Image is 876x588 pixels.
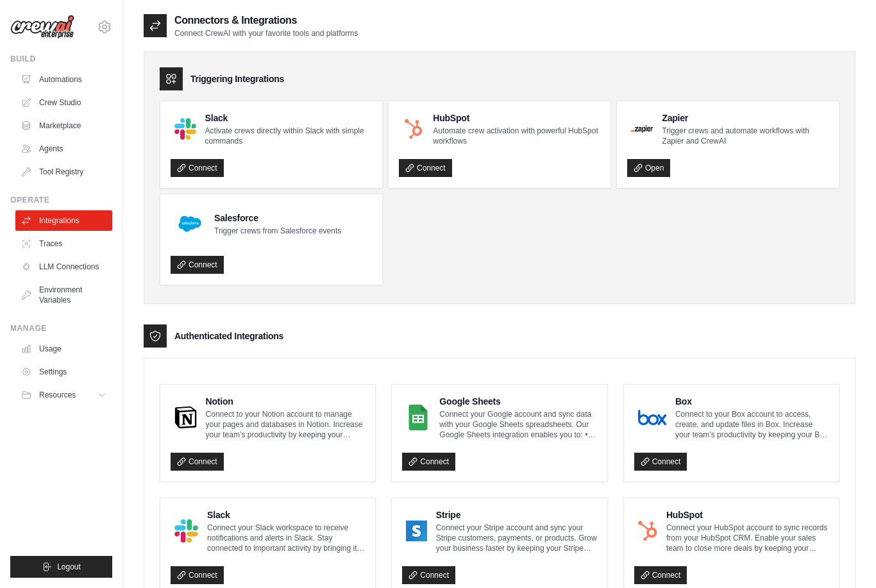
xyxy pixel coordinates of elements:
[666,508,829,521] h4: HubSpot
[57,562,81,572] span: Logout
[174,13,358,28] h2: Connectors & Integrations
[206,395,366,408] h4: Notion
[214,212,341,224] h4: Salesforce
[403,118,424,139] img: HubSpot Logo
[206,409,366,440] p: Connect to your Notion account to manage your pages and databases in Notion. Increase your team’s...
[638,405,666,430] img: Box Logo
[15,280,112,310] a: Environment Variables
[402,566,455,584] a: Connect
[15,115,112,136] a: Marketplace
[634,566,687,584] a: Connect
[205,126,372,146] p: Activate crews directly within Slack with simple commands
[10,15,74,39] img: Logo
[15,162,112,182] a: Tool Registry
[406,518,427,544] img: Stripe Logo
[15,385,112,405] button: Resources
[214,226,341,236] p: Trigger crews from Salesforce events
[207,508,365,521] h4: Slack
[10,54,112,64] div: Build
[662,112,829,124] h4: Zapier
[205,112,372,124] h4: Slack
[634,453,687,471] a: Connect
[207,523,365,553] p: Connect your Slack workspace to receive notifications and alerts in Slack. Stay connected to impo...
[15,139,112,159] a: Agents
[10,195,112,205] div: Operate
[439,409,596,440] p: Connect your Google account and sync data with your Google Sheets spreadsheets. Our Google Sheets...
[399,159,452,177] a: Connect
[402,453,455,471] a: Connect
[15,233,112,254] a: Traces
[171,159,224,177] a: Connect
[675,395,829,408] h4: Box
[39,390,76,400] span: Resources
[436,508,597,521] h4: Stripe
[15,210,112,231] a: Integrations
[10,323,112,333] div: Manage
[171,566,224,584] a: Connect
[439,395,596,408] h4: Google Sheets
[15,362,112,382] a: Settings
[171,256,224,274] a: Connect
[406,405,430,430] img: Google Sheets Logo
[666,523,829,553] p: Connect your HubSpot account to sync records from your HubSpot CRM. Enable your sales team to clo...
[174,118,196,140] img: Slack Logo
[433,126,600,146] p: Automate crew activation with powerful HubSpot workflows
[662,126,829,146] p: Trigger crews and automate workflows with Zapier and CrewAI
[15,256,112,277] a: LLM Connections
[631,125,653,133] img: Zapier Logo
[174,28,358,38] p: Connect CrewAI with your favorite tools and platforms
[436,523,597,553] p: Connect your Stripe account and sync your Stripe customers, payments, or products. Grow your busi...
[174,208,205,239] img: Salesforce Logo
[433,112,600,124] h4: HubSpot
[627,159,670,177] a: Open
[15,69,112,90] a: Automations
[675,409,829,440] p: Connect to your Box account to access, create, and update files in Box. Increase your team’s prod...
[174,518,198,544] img: Slack Logo
[638,518,657,544] img: HubSpot Logo
[15,92,112,113] a: Crew Studio
[10,556,112,578] button: Logout
[190,72,284,85] h3: Triggering Integrations
[174,330,283,342] h3: Authenticated Integrations
[171,453,224,471] a: Connect
[15,339,112,359] a: Usage
[174,405,197,430] img: Notion Logo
